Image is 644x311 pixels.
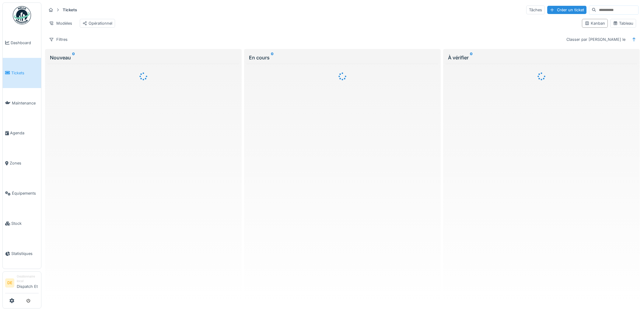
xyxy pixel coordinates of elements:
a: Agenda [3,118,41,148]
a: Statistiques [3,239,41,269]
span: Maintenance [12,100,39,106]
li: Dispatch Et [17,274,39,292]
a: Maintenance [3,88,41,118]
div: Nouveau [50,54,237,61]
a: Stock [3,208,41,239]
div: Classer par [PERSON_NAME] le [564,35,628,44]
span: Tickets [11,70,39,76]
div: Kanban [585,20,605,26]
span: Dashboard [11,40,39,46]
div: Opérationnel [82,20,112,26]
div: Gestionnaire local [17,274,39,284]
a: Tickets [3,58,41,88]
div: Tableau [613,20,633,26]
sup: 0 [72,54,75,61]
div: Tâches [526,5,545,14]
div: Modèles [46,19,75,28]
a: Équipements [3,178,41,208]
span: Statistiques [11,251,39,256]
sup: 0 [470,54,473,61]
li: DE [5,278,14,288]
span: Équipements [12,190,39,196]
a: DE Gestionnaire localDispatch Et [5,274,39,293]
div: À vérifier [448,54,635,61]
span: Zones [10,160,39,166]
a: Zones [3,148,41,178]
span: Agenda [10,130,39,136]
div: Filtres [46,35,70,44]
sup: 0 [271,54,274,61]
img: Badge_color-CXgf-gQk.svg [13,6,31,24]
span: Stock [11,221,39,226]
div: En cours [249,54,436,61]
strong: Tickets [60,7,79,13]
a: Dashboard [3,28,41,58]
div: Créer un ticket [547,6,586,14]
